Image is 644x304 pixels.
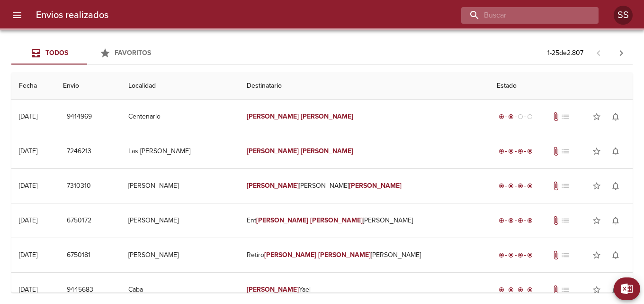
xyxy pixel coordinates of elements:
[19,216,37,224] div: [DATE]
[606,176,625,195] button: Activar notificaciones
[611,112,620,121] span: notifications_none
[121,73,239,100] th: Localidad
[527,183,533,189] span: radio_button_checked
[318,251,371,259] em: [PERSON_NAME]
[592,216,601,225] span: star_border
[561,250,570,260] span: No tiene pedido asociado
[67,215,91,227] span: 6750172
[611,250,620,260] span: notifications_none
[239,238,489,272] td: Retiro [PERSON_NAME]
[67,111,92,123] span: 9414969
[518,218,523,223] span: radio_button_checked
[36,8,108,23] h6: Envios realizados
[551,181,561,191] span: Tiene documentos adjuntos
[247,147,299,155] em: [PERSON_NAME]
[518,287,523,293] span: radio_button_checked
[499,148,504,154] span: radio_button_checked
[121,134,239,168] td: Las [PERSON_NAME]
[239,203,489,238] td: Ent [PERSON_NAME]
[527,287,533,293] span: radio_button_checked
[518,183,523,189] span: radio_button_checked
[551,285,561,295] span: Tiene documentos adjuntos
[587,48,610,57] span: Pagina anterior
[461,7,582,24] input: buscar
[606,246,625,265] button: Activar notificaciones
[592,285,601,295] span: star_border
[508,148,514,154] span: radio_button_checked
[499,252,504,258] span: radio_button_checked
[587,246,606,265] button: Agregar a favoritos
[518,114,523,120] span: radio_button_unchecked
[499,183,504,189] span: radio_button_checked
[587,211,606,230] button: Agregar a favoritos
[518,252,523,258] span: radio_button_checked
[561,181,570,191] span: No tiene pedido asociado
[587,107,606,126] button: Agregar a favoritos
[508,183,514,189] span: radio_button_checked
[239,169,489,203] td: [PERSON_NAME]
[551,147,561,156] span: Tiene documentos adjuntos
[606,280,625,299] button: Activar notificaciones
[63,108,96,126] button: 9414969
[527,252,533,258] span: radio_button_checked
[499,287,504,293] span: radio_button_checked
[310,216,363,224] em: [PERSON_NAME]
[561,112,570,121] span: No tiene pedido asociado
[499,114,504,120] span: radio_button_checked
[497,285,535,295] div: Entregado
[614,277,640,300] button: Exportar Excel
[67,284,93,296] span: 9445683
[247,112,299,120] em: [PERSON_NAME]
[301,112,353,120] em: [PERSON_NAME]
[592,181,601,191] span: star_border
[592,147,601,156] span: star_border
[606,107,625,126] button: Activar notificaciones
[508,114,514,120] span: radio_button_checked
[561,216,570,225] span: No tiene pedido asociado
[19,112,37,120] div: [DATE]
[518,148,523,154] span: radio_button_checked
[547,48,583,58] p: 1 - 25 de 2.807
[587,280,606,299] button: Agregar a favoritos
[551,250,561,260] span: Tiene documentos adjuntos
[19,147,37,155] div: [DATE]
[592,112,601,121] span: star_border
[614,6,633,25] div: SS
[45,49,68,57] span: Todos
[614,6,633,25] div: Abrir información de usuario
[247,286,299,294] em: [PERSON_NAME]
[587,176,606,195] button: Agregar a favoritos
[527,218,533,223] span: radio_button_checked
[301,147,353,155] em: [PERSON_NAME]
[63,177,95,195] button: 7310310
[19,251,37,259] div: [DATE]
[611,285,620,295] span: notifications_none
[121,100,239,134] td: Centenario
[67,249,90,261] span: 6750181
[63,247,94,264] button: 6750181
[6,4,28,27] button: menu
[121,169,239,203] td: [PERSON_NAME]
[256,216,309,224] em: [PERSON_NAME]
[63,212,95,230] button: 6750172
[527,114,533,120] span: radio_button_unchecked
[19,286,37,294] div: [DATE]
[11,42,163,64] div: Tabs Envios
[561,285,570,295] span: No tiene pedido asociado
[551,112,561,121] span: Tiene documentos adjuntos
[63,281,97,299] button: 9445683
[55,73,121,100] th: Envio
[239,73,489,100] th: Destinatario
[611,181,620,191] span: notifications_none
[527,148,533,154] span: radio_button_checked
[497,181,535,191] div: Entregado
[115,49,151,57] span: Favoritos
[508,287,514,293] span: radio_button_checked
[67,146,91,157] span: 7246213
[11,73,55,100] th: Fecha
[611,147,620,156] span: notifications_none
[497,147,535,156] div: Entregado
[497,112,535,121] div: Despachado
[349,182,402,190] em: [PERSON_NAME]
[497,250,535,260] div: Entregado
